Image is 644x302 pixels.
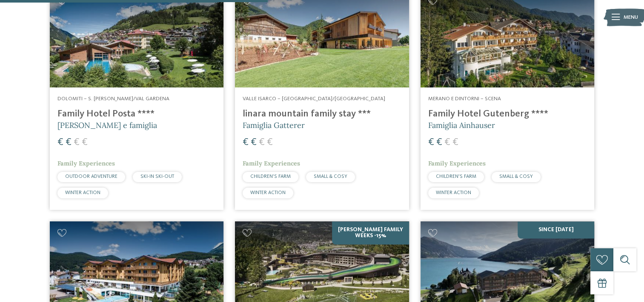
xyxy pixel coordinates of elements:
span: Famiglia Ainhauser [428,120,495,130]
span: € [452,137,458,148]
span: € [74,137,80,148]
span: Family Experiences [428,160,486,167]
span: SMALL & COSY [499,174,533,179]
h4: Family Hotel Gutenberg **** [428,108,587,120]
span: € [82,137,88,148]
h4: Family Hotel Posta **** [57,108,216,120]
span: € [66,137,72,148]
span: WINTER ACTION [65,190,100,195]
span: SKI-IN SKI-OUT [140,174,174,179]
span: Family Experiences [57,160,115,167]
span: Merano e dintorni – Scena [428,96,501,102]
span: € [267,137,273,148]
span: € [428,137,434,148]
span: € [436,137,442,148]
span: Dolomiti – S. [PERSON_NAME]/Val Gardena [57,96,169,102]
span: CHILDREN’S FARM [436,174,476,179]
span: Valle Isarco – [GEOGRAPHIC_DATA]/[GEOGRAPHIC_DATA] [243,96,385,102]
h4: linara mountain family stay *** [243,108,401,120]
span: SMALL & COSY [314,174,347,179]
span: Family Experiences [243,160,300,167]
span: € [259,137,265,148]
span: € [57,137,63,148]
span: € [243,137,249,148]
span: [PERSON_NAME] e famiglia [57,120,157,130]
span: CHILDREN’S FARM [250,174,291,179]
span: € [251,137,257,148]
span: Famiglia Gatterer [243,120,305,130]
span: WINTER ACTION [436,190,471,195]
span: € [444,137,450,148]
span: OUTDOOR ADVENTURE [65,174,117,179]
span: WINTER ACTION [250,190,286,195]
